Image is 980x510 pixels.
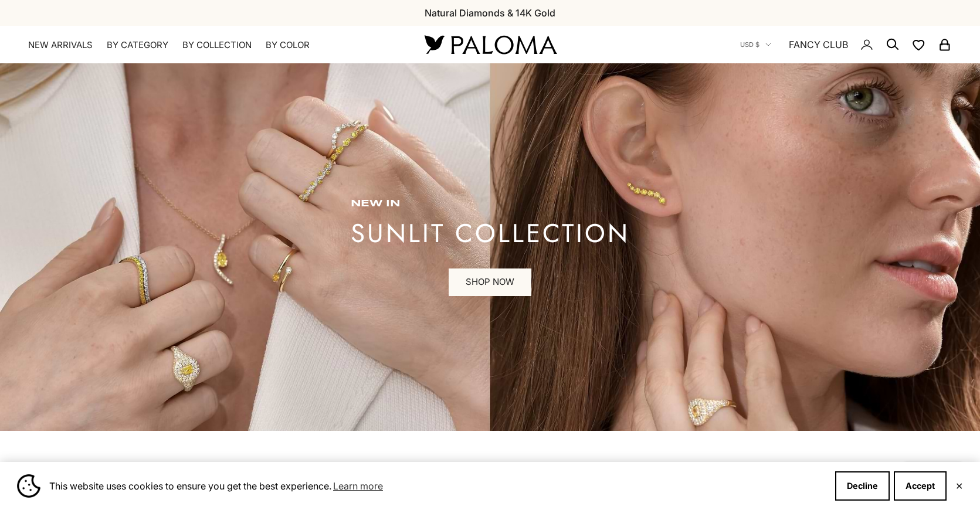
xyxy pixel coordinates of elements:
p: sunlit collection [351,222,630,245]
p: new in [351,198,630,210]
button: Close [955,482,963,489]
nav: Secondary navigation [740,26,952,63]
span: USD $ [740,39,759,50]
p: Natural Diamonds & 14K Gold [425,5,555,21]
button: Decline [835,471,890,501]
span: This website uses cookies to ensure you get the best experience. [49,477,826,495]
summary: By Category [107,39,168,51]
a: SHOP NOW [449,268,531,297]
button: Accept [894,471,947,501]
img: Cookie banner [17,474,40,498]
a: Learn more [331,477,385,495]
a: NEW ARRIVALS [28,39,93,51]
a: FANCY CLUB [789,37,848,52]
summary: By Collection [182,39,252,51]
nav: Primary navigation [28,39,396,51]
summary: By Color [266,39,310,51]
button: USD $ [740,39,771,50]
